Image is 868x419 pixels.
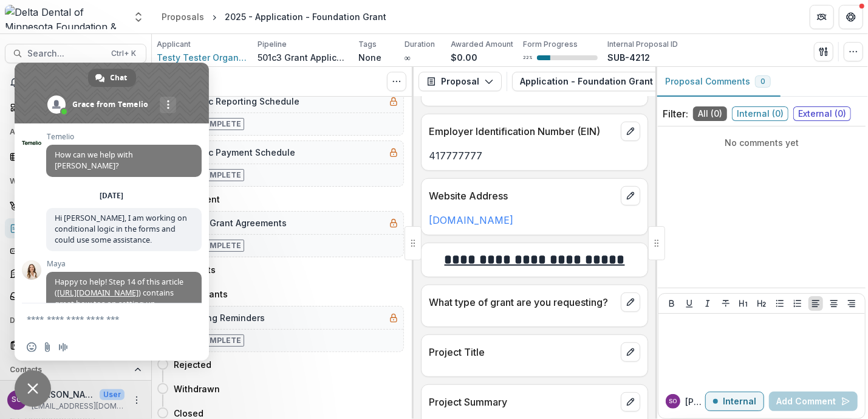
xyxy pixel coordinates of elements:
[130,5,147,29] button: Open entity switcher
[162,10,204,23] div: Proposals
[719,296,733,311] button: Strike
[723,396,756,407] p: Internal
[839,5,863,29] button: Get Help
[773,296,787,311] button: Bullet List
[5,5,125,29] img: Delta Dental of Minnesota Foundation & Community Giving logo
[100,192,124,199] div: [DATE]
[43,342,52,352] span: Send a file
[157,8,209,26] a: Proposals
[685,395,705,408] p: [PERSON_NAME]
[225,10,386,23] div: 2025 - Application - Foundation Grant
[55,150,133,171] span: How can we help with [PERSON_NAME]?
[808,296,823,311] button: Align Left
[55,277,183,320] span: Happy to help! Step 14 of this article ( ) contains great how tos on setting up conditional logic.
[769,392,858,411] button: Add Comment
[754,296,769,311] button: Heading 2
[111,69,128,87] span: Chat
[55,213,187,245] span: Hi [PERSON_NAME], I am working on conditional logic in the forms and could use some assistance.
[57,288,138,298] a: [URL][DOMAIN_NAME]
[88,69,136,87] div: Chat
[157,8,391,26] nav: breadcrumb
[160,97,176,113] div: More channels
[665,296,679,311] button: Bold
[58,342,68,352] span: Audio message
[27,342,36,352] span: Insert an emoji
[15,370,51,407] div: Close chat
[46,133,202,141] span: Temelio
[669,398,677,404] div: Sharon Oswald
[27,314,170,325] textarea: Compose your message...
[736,296,751,311] button: Heading 1
[844,296,859,311] button: Align Right
[682,296,697,311] button: Underline
[46,260,202,268] span: Maya
[700,296,715,311] button: Italicize
[705,392,764,411] button: Internal
[790,296,805,311] button: Ordered List
[810,5,834,29] button: Partners
[827,296,841,311] button: Align Center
